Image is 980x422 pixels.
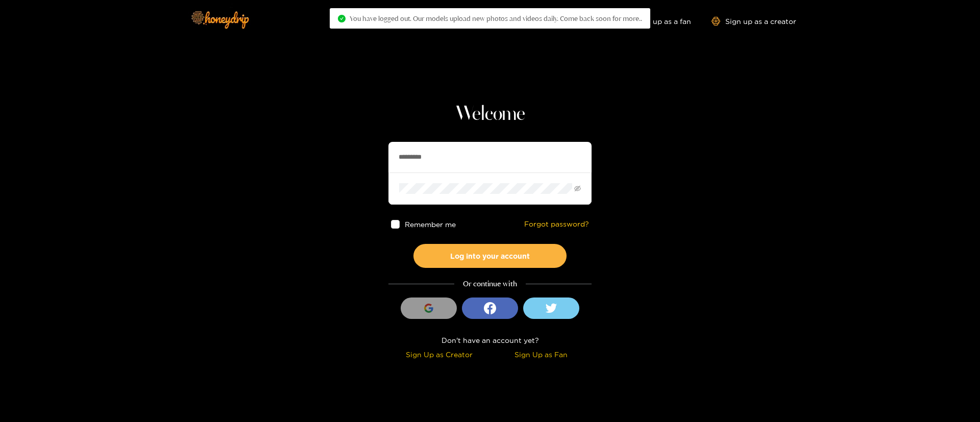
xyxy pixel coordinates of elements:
span: check-circle [338,15,346,22]
a: Sign up as a fan [621,17,691,26]
span: Remember me [405,220,456,228]
div: Sign Up as Creator [391,349,487,360]
span: eye-invisible [574,185,581,192]
div: Don't have an account yet? [388,334,592,346]
a: Forgot password? [524,220,589,229]
button: Log into your account [413,244,567,268]
a: Sign up as a creator [712,17,796,26]
span: You have logged out. Our models upload new photos and videos daily. Come back soon for more.. [350,14,642,22]
div: Sign Up as Fan [493,349,589,360]
div: Or continue with [388,278,592,290]
h1: Welcome [388,102,592,127]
